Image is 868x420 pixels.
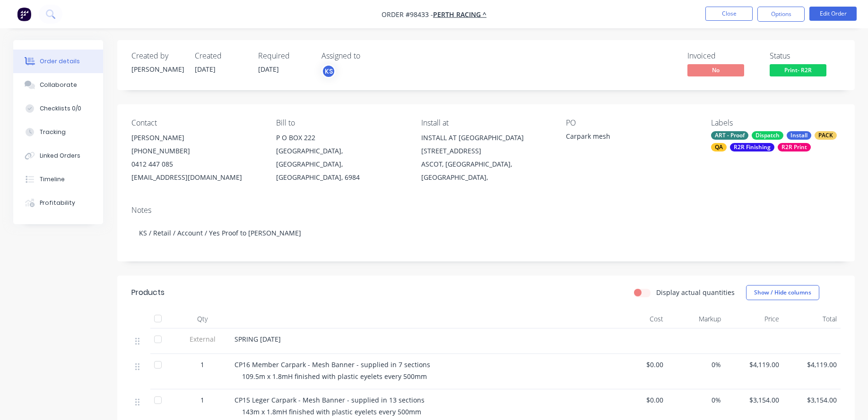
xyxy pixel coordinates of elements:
div: INSTALL AT [GEOGRAPHIC_DATA][STREET_ADDRESS]ASCOT, [GEOGRAPHIC_DATA], [GEOGRAPHIC_DATA], [421,131,551,184]
div: Notes [131,206,841,215]
span: Order #98433 - [382,10,433,19]
div: Products [131,287,165,298]
div: Install at [421,118,551,127]
div: Qty [174,310,231,328]
div: Price [725,310,783,328]
div: Checklists 0/0 [40,104,81,113]
div: Assigned to [321,51,416,60]
img: Factory [17,7,31,21]
div: Install [787,131,811,140]
button: Print- R2R [770,64,826,78]
div: Order details [40,57,80,66]
div: Status [770,51,841,60]
span: $3,154.00 [729,395,779,405]
button: KS [321,64,336,78]
div: [PERSON_NAME] [131,64,183,74]
span: CP16 Member Carpark - Mesh Banner - supplied in 7 sections [234,360,430,369]
div: ASCOT, [GEOGRAPHIC_DATA], [GEOGRAPHIC_DATA], [421,158,551,184]
div: Labels [711,118,841,127]
span: 1 [200,395,204,405]
span: 0% [671,360,721,370]
div: Invoiced [687,51,758,60]
span: 109.5m x 1.8mH finished with plastic eyelets every 500mm [242,372,427,381]
button: Edit Order [809,7,857,21]
div: Dispatch [752,131,783,140]
div: Created [195,51,247,60]
div: PO [566,118,695,127]
div: P O BOX 222 [276,131,406,144]
div: Required [258,51,310,60]
a: Perth Racing ^ [433,10,486,19]
label: Display actual quantities [656,287,735,297]
div: R2R Print [778,143,811,151]
div: Contact [131,118,261,127]
span: 0% [671,395,721,405]
button: Order details [13,50,103,73]
span: SPRING [DATE] [234,335,281,344]
button: Options [757,7,805,22]
span: $0.00 [613,360,663,370]
span: External [178,334,227,344]
div: KS / Retail / Account / Yes Proof to [PERSON_NAME] [131,218,841,247]
div: Created by [131,51,183,60]
span: 143m x 1.8mH finished with plastic eyelets every 500mm [242,407,421,416]
span: CP15 Leger Carpark - Mesh Banner - supplied in 13 sections [234,395,425,404]
span: No [687,64,744,76]
div: Timeline [40,175,65,184]
span: [DATE] [258,65,279,74]
span: [DATE] [195,65,216,74]
div: [PERSON_NAME][PHONE_NUMBER]0412 447 085[EMAIL_ADDRESS][DOMAIN_NAME] [131,131,261,184]
div: Carpark mesh [566,131,684,144]
span: $0.00 [613,395,663,405]
div: Total [783,310,841,328]
button: Close [705,7,753,21]
div: R2R Finishing [730,143,774,151]
div: Bill to [276,118,406,127]
div: PACK [815,131,837,140]
div: [PHONE_NUMBER] [131,144,261,158]
div: Profitability [40,199,75,207]
div: Cost [609,310,667,328]
span: $3,154.00 [787,395,837,405]
div: [EMAIL_ADDRESS][DOMAIN_NAME] [131,171,261,184]
div: [PERSON_NAME] [131,131,261,144]
div: P O BOX 222[GEOGRAPHIC_DATA], [GEOGRAPHIC_DATA], [GEOGRAPHIC_DATA], 6984 [276,131,406,184]
button: Profitability [13,191,103,215]
div: [GEOGRAPHIC_DATA], [GEOGRAPHIC_DATA], [GEOGRAPHIC_DATA], 6984 [276,144,406,184]
button: Linked Orders [13,144,103,168]
div: Markup [667,310,725,328]
span: 1 [200,360,204,370]
div: Collaborate [40,81,77,89]
button: Collaborate [13,73,103,97]
button: Tracking [13,120,103,144]
div: QA [711,143,727,151]
span: $4,119.00 [787,360,837,370]
div: 0412 447 085 [131,158,261,171]
button: Show / Hide columns [746,285,819,300]
button: Checklists 0/0 [13,97,103,120]
div: Linked Orders [40,151,80,160]
button: Timeline [13,168,103,191]
div: Tracking [40,128,66,136]
span: $4,119.00 [729,360,779,370]
span: Print- R2R [770,64,826,76]
div: INSTALL AT [GEOGRAPHIC_DATA][STREET_ADDRESS] [421,131,551,158]
div: ART - Proof [711,131,748,140]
